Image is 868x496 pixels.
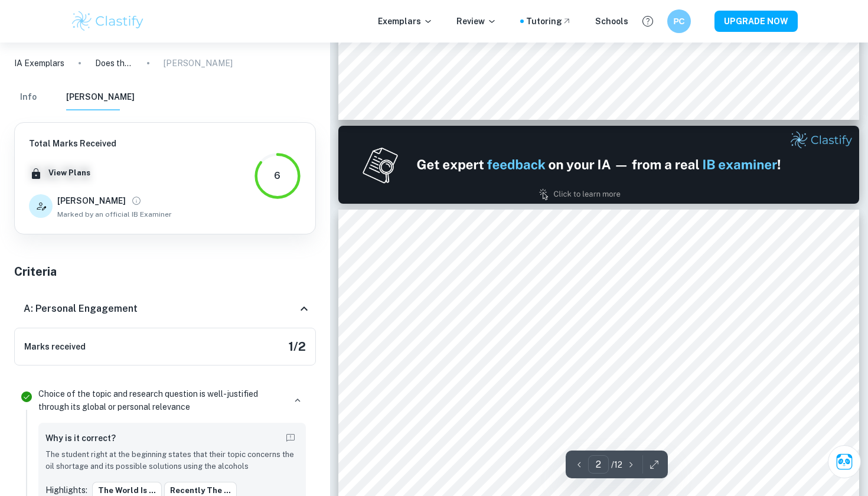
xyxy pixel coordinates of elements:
span: Marked by an official IB Examiner [57,209,172,220]
div: 6 [274,169,280,183]
svg: Correct [19,390,34,404]
button: [PERSON_NAME] [66,84,135,110]
div: A: Personal Engagement [14,290,316,328]
button: Ask Clai [828,445,861,478]
h5: Criteria [14,263,316,280]
a: Schools [595,15,628,28]
h5: 1 / 2 [289,338,306,355]
button: Info [14,84,43,110]
p: [PERSON_NAME] [164,57,233,70]
p: Exemplars [378,15,433,28]
h6: A: Personal Engagement [24,302,138,316]
h6: Why is it correct? [45,432,116,445]
img: Clastify logo [70,9,145,33]
h6: Marks received [24,340,86,353]
button: UPGRADE NOW [714,11,798,32]
h6: РС [673,15,686,28]
button: View full profile [128,192,145,209]
button: Report mistake/confusion [282,430,299,446]
p: Does the structure of an alcohol affect its standard enthalpy of combustion? [95,57,133,70]
h6: [PERSON_NAME] [57,194,126,207]
p: Review [456,15,497,28]
img: Ad [338,126,859,204]
button: Help and Feedback [638,11,658,31]
p: / 12 [611,458,622,471]
a: IA Exemplars [14,57,64,70]
a: Tutoring [526,15,572,28]
button: РС [667,9,691,33]
p: The student right at the beginning states that their topic concerns the oil shortage and its poss... [45,449,299,473]
button: View Plans [45,164,93,182]
p: Choice of the topic and research question is well-justified through its global or personal relevance [38,387,285,413]
h6: Total Marks Received [29,137,172,150]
